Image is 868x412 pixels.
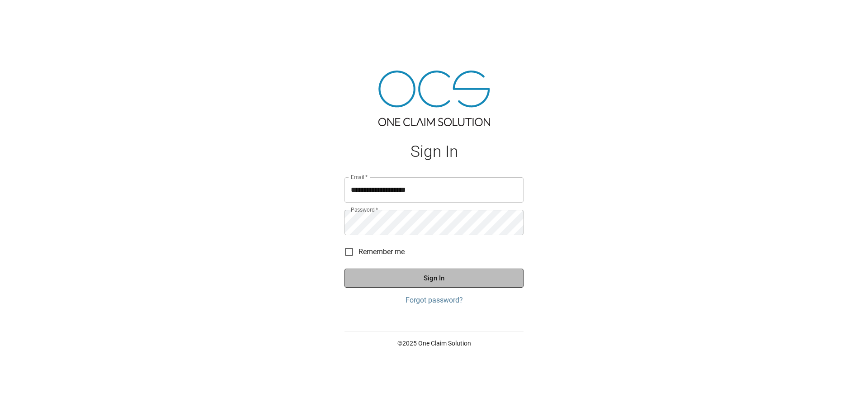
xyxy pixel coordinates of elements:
[344,269,524,288] button: Sign In
[351,173,368,181] label: Email
[351,206,378,213] label: Password
[378,71,490,126] img: ocs-logo-tra.png
[11,5,47,24] img: ocs-logo-white-transparent.png
[344,339,524,348] p: © 2025 One Claim Solution
[359,246,405,257] span: Remember me
[344,295,524,306] a: Forgot password?
[344,142,524,161] h1: Sign In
